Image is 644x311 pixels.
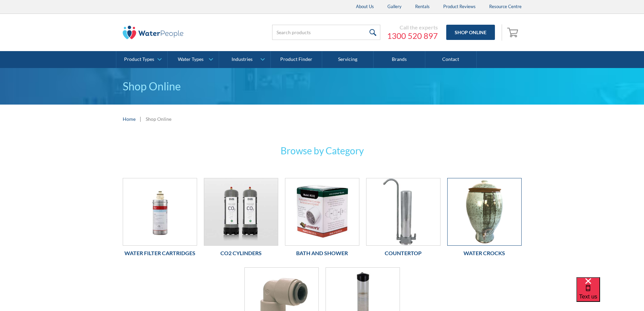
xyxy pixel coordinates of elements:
[448,178,521,245] img: Water Crocks
[232,57,253,62] div: Industries
[447,178,522,261] a: Water CrocksWater Crocks
[285,178,359,261] a: Bath and ShowerBath and Shower
[446,25,495,40] a: Shop Online
[123,249,197,257] h6: Water Filter Cartridges
[204,178,278,261] a: Co2 CylindersCo2 Cylinders
[123,178,197,261] a: Water Filter CartridgesWater Filter Cartridges
[146,115,171,123] div: Shop Online
[124,57,154,62] div: Product Types
[123,78,522,94] h1: Shop Online
[425,51,477,68] a: Contact
[204,249,278,257] h6: Co2 Cylinders
[322,51,374,68] a: Servicing
[123,26,184,39] img: The Water People
[366,178,440,245] img: Countertop
[576,277,644,311] iframe: podium webchat widget bubble
[507,27,520,38] img: shopping cart
[123,115,136,123] a: Home
[123,178,197,245] img: Water Filter Cartridges
[272,25,380,40] input: Search products
[190,143,454,158] h3: Browse by Category
[387,24,438,31] div: Call the experts
[285,249,359,257] h6: Bath and Shower
[447,249,522,257] h6: Water Crocks
[178,57,204,62] div: Water Types
[505,24,522,41] a: Open empty cart
[366,249,440,257] h6: Countertop
[374,51,425,68] a: Brands
[204,178,278,245] img: Co2 Cylinders
[116,51,167,68] a: Product Types
[139,115,142,123] div: |
[366,178,440,261] a: CountertopCountertop
[285,178,359,245] img: Bath and Shower
[387,31,438,41] a: 1300 520 897
[168,51,219,68] a: Water Types
[219,51,270,68] a: Industries
[271,51,322,68] a: Product Finder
